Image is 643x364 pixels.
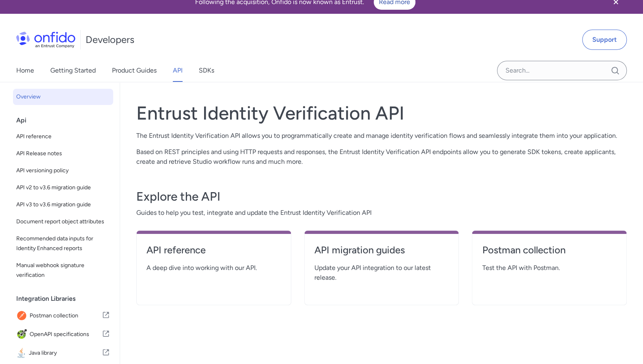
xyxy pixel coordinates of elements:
[314,263,449,283] span: Update your API integration to our latest release.
[16,149,110,158] span: API Release notes
[16,261,110,280] span: Manual webhook signature verification
[146,263,281,273] span: A deep dive into working with our API.
[16,329,30,340] img: IconOpenAPI specifications
[582,30,627,50] a: Support
[13,214,113,230] a: Document report object attributes
[199,59,214,82] a: SDKs
[13,89,113,105] a: Overview
[16,112,116,128] div: Api
[13,307,113,325] a: IconPostman collectionPostman collection
[16,59,34,82] a: Home
[13,257,113,283] a: Manual webhook signature verification
[16,92,110,102] span: Overview
[136,208,627,218] span: Guides to help you test, integrate and update the Entrust Identity Verification API
[13,344,113,362] a: IconJava libraryJava library
[482,244,617,257] h4: Postman collection
[30,329,102,340] span: OpenAPI specifications
[16,310,30,321] img: IconPostman collection
[497,61,627,80] input: Onfido search input field
[482,263,617,273] span: Test the API with Postman.
[136,131,627,141] p: The Entrust Identity Verification API allows you to programmatically create and manage identity v...
[173,59,183,82] a: API
[13,128,113,145] a: API reference
[136,147,627,167] p: Based on REST principles and using HTTP requests and responses, the Entrust Identity Verification...
[136,188,627,205] h3: Explore the API
[13,146,113,162] a: API Release notes
[16,347,29,359] img: IconJava library
[13,325,113,343] a: IconOpenAPI specificationsOpenAPI specifications
[146,244,281,263] a: API reference
[50,59,96,82] a: Getting Started
[16,132,110,141] span: API reference
[16,217,110,227] span: Document report object attributes
[314,244,449,257] h4: API migration guides
[16,183,110,193] span: API v2 to v3.6 migration guide
[314,244,449,263] a: API migration guides
[29,347,102,359] span: Java library
[482,244,617,263] a: Postman collection
[16,200,110,210] span: API v3 to v3.6 migration guide
[16,32,75,48] img: Onfido Logo
[16,234,110,253] span: Recommended data inputs for Identity Enhanced reports
[16,166,110,176] span: API versioning policy
[13,197,113,213] a: API v3 to v3.6 migration guide
[112,59,157,82] a: Product Guides
[16,291,116,307] div: Integration Libraries
[13,163,113,179] a: API versioning policy
[13,231,113,257] a: Recommended data inputs for Identity Enhanced reports
[146,244,281,257] h4: API reference
[30,310,102,321] span: Postman collection
[13,180,113,196] a: API v2 to v3.6 migration guide
[136,102,627,124] h1: Entrust Identity Verification API
[86,33,134,46] h1: Developers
